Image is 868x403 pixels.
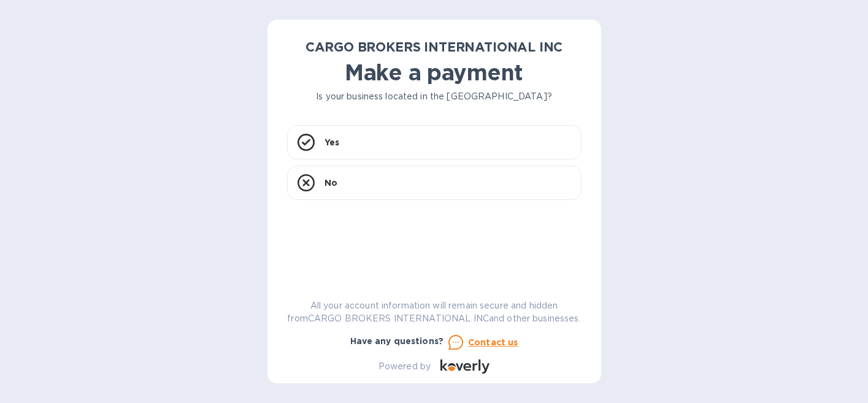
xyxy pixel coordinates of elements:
[468,337,518,347] u: Contact us
[287,59,582,85] h1: Make a payment
[287,299,582,325] p: All your account information will remain secure and hidden from CARGO BROKERS INTERNATIONAL INC a...
[325,136,339,148] p: Yes
[287,90,582,103] p: Is your business located in the [GEOGRAPHIC_DATA]?
[305,39,563,55] b: CARGO BROKERS INTERNATIONAL INC
[350,336,444,346] b: Have any questions?
[325,177,337,189] p: No
[378,360,431,373] p: Powered by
